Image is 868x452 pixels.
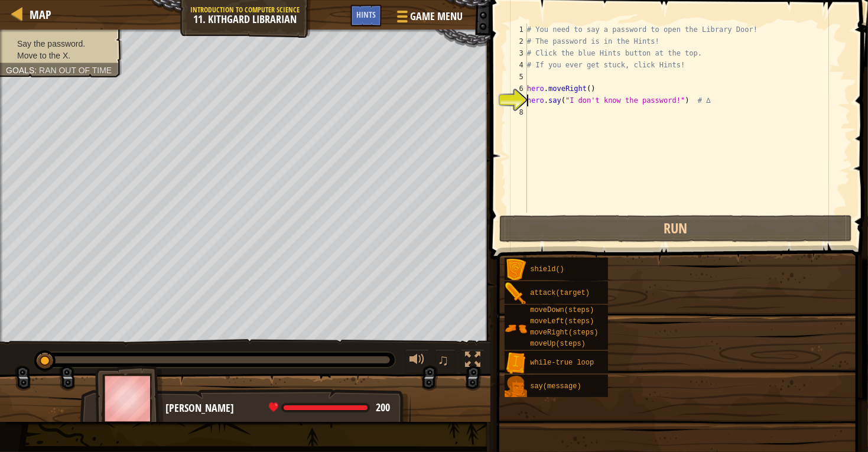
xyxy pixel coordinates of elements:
span: moveDown(steps) [530,306,594,314]
span: Ran out of time [39,66,112,75]
span: shield() [530,265,564,274]
img: portrait.png [505,352,527,375]
span: while-true loop [530,359,594,367]
img: thang_avatar_frame.png [95,366,164,431]
span: : [34,66,39,75]
span: Map [30,6,51,22]
span: Say the password. [17,39,85,48]
a: Map [24,6,51,22]
button: Run [499,215,852,242]
div: 2 [507,35,527,47]
span: moveUp(steps) [530,340,586,348]
div: 1 [507,24,527,35]
span: Move to the X. [17,51,70,60]
span: Goals [6,66,34,75]
span: moveRight(steps) [530,329,598,337]
div: 7 [507,95,527,106]
span: attack(target) [530,289,590,297]
img: portrait.png [505,317,527,340]
div: 8 [507,106,527,118]
div: 6 [507,83,527,95]
button: Adjust volume [405,349,429,373]
div: 3 [507,47,527,59]
img: portrait.png [505,259,527,281]
div: health: 200 / 200 [269,402,390,413]
button: Game Menu [388,5,470,32]
span: moveLeft(steps) [530,317,594,326]
span: ♫ [437,351,449,369]
img: portrait.png [505,282,527,305]
span: say(message) [530,382,581,391]
div: [PERSON_NAME] [165,401,399,416]
li: Move to the X. [6,50,113,61]
span: Game Menu [410,9,463,24]
img: portrait.png [505,376,527,398]
button: Toggle fullscreen [461,349,485,373]
li: Say the password. [6,38,113,50]
div: 4 [507,59,527,71]
button: ♫ [435,349,455,373]
span: 200 [376,400,390,415]
div: 5 [507,71,527,83]
span: Hints [356,9,376,20]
